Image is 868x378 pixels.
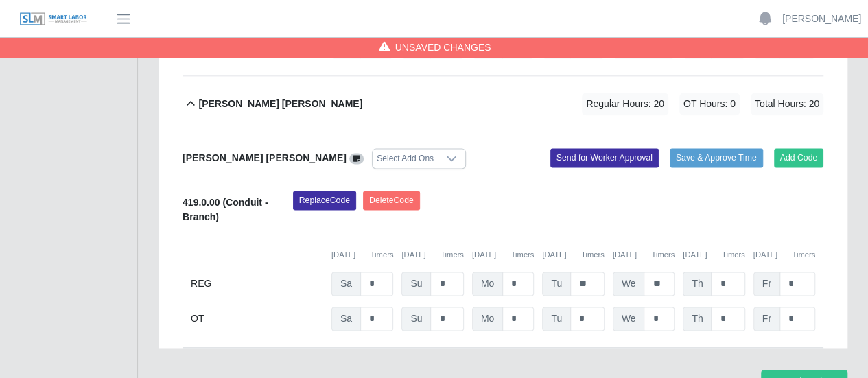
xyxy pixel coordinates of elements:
[683,249,744,261] div: [DATE]
[542,307,571,331] span: Tu
[613,249,675,261] div: [DATE]
[293,191,356,210] button: ReplaceCode
[373,149,438,168] div: Select Add Ons
[582,93,668,115] span: Regular Hours: 20
[472,272,503,296] span: Mo
[753,249,815,261] div: [DATE]
[395,40,491,54] span: Unsaved Changes
[683,272,712,296] span: Th
[198,97,362,111] b: [PERSON_NAME] [PERSON_NAME]
[472,249,534,261] div: [DATE]
[183,152,347,163] b: [PERSON_NAME] [PERSON_NAME]
[472,307,503,331] span: Mo
[542,249,604,261] div: [DATE]
[401,272,431,296] span: Su
[613,272,645,296] span: We
[441,249,464,261] button: Timers
[331,272,361,296] span: Sa
[683,307,712,331] span: Th
[774,148,824,167] button: Add Code
[401,249,463,261] div: [DATE]
[542,272,571,296] span: Tu
[331,249,393,261] div: [DATE]
[651,249,675,261] button: Timers
[679,93,740,115] span: OT Hours: 0
[401,307,431,331] span: Su
[183,76,823,132] button: [PERSON_NAME] [PERSON_NAME] Regular Hours: 20 OT Hours: 0 Total Hours: 20
[349,152,364,163] a: View/Edit Notes
[751,93,823,115] span: Total Hours: 20
[550,148,659,167] button: Send for Worker Approval
[331,307,361,331] span: Sa
[191,272,323,296] div: REG
[191,307,323,331] div: OT
[511,249,534,261] button: Timers
[753,272,780,296] span: Fr
[363,191,420,210] button: DeleteCode
[792,249,815,261] button: Timers
[581,249,605,261] button: Timers
[19,12,88,27] img: SLM Logo
[722,249,745,261] button: Timers
[371,249,394,261] button: Timers
[183,197,268,222] b: 419.0.00 (Conduit - Branch)
[753,307,780,331] span: Fr
[670,148,763,167] button: Save & Approve Time
[613,307,645,331] span: We
[782,12,861,26] a: [PERSON_NAME]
